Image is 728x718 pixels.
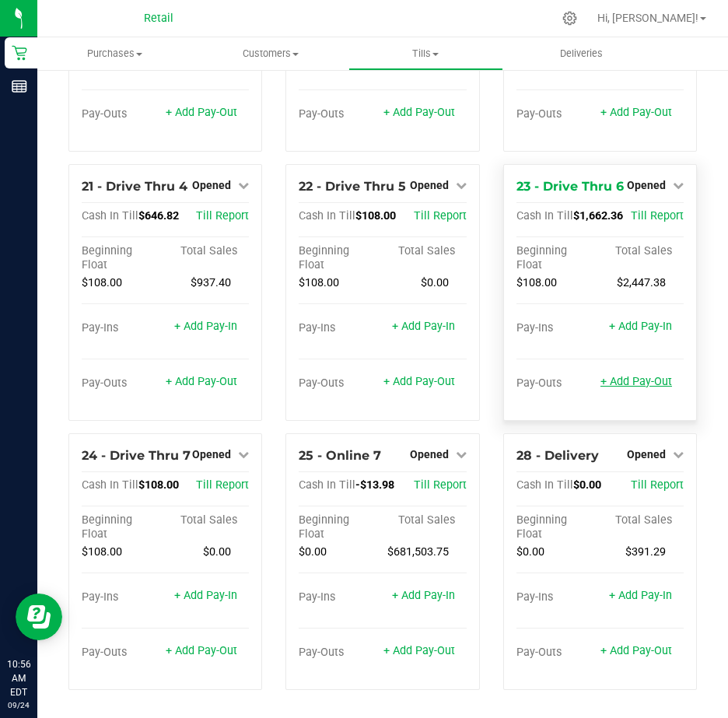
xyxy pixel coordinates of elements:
[166,644,237,657] a: + Add Pay-Out
[191,276,231,289] span: $937.40
[516,276,557,289] span: $108.00
[516,244,600,272] div: Beginning Float
[166,375,237,388] a: + Add Pay-Out
[82,646,166,660] div: Pay-Outs
[349,47,503,61] span: Tills
[144,12,173,25] span: Retail
[573,478,601,492] span: $0.00
[37,37,193,70] a: Purchases
[631,478,684,492] a: Till Report
[539,47,624,61] span: Deliveries
[299,513,383,541] div: Beginning Float
[299,448,381,463] span: 25 - Online 7
[516,478,573,492] span: Cash In Till
[193,37,348,70] a: Customers
[166,244,250,258] div: Total Sales
[82,545,122,559] span: $108.00
[410,448,449,461] span: Opened
[196,478,249,492] a: Till Report
[600,106,672,119] a: + Add Pay-Out
[387,545,449,559] span: $681,503.75
[194,47,348,61] span: Customers
[355,478,394,492] span: -$13.98
[299,478,355,492] span: Cash In Till
[609,589,672,602] a: + Add Pay-In
[609,320,672,333] a: + Add Pay-In
[82,513,166,541] div: Beginning Float
[573,209,623,222] span: $1,662.36
[414,478,467,492] span: Till Report
[516,209,573,222] span: Cash In Till
[82,107,166,121] div: Pay-Outs
[299,545,327,559] span: $0.00
[625,545,666,559] span: $391.29
[299,276,339,289] span: $108.00
[12,45,27,61] inline-svg: Retail
[516,545,544,559] span: $0.00
[600,375,672,388] a: + Add Pay-Out
[516,377,600,391] div: Pay-Outs
[560,11,579,26] div: Manage settings
[299,377,383,391] div: Pay-Outs
[348,37,504,70] a: Tills
[16,594,62,640] iframe: Resource center
[138,478,179,492] span: $108.00
[627,448,666,461] span: Opened
[192,179,231,191] span: Opened
[600,644,672,657] a: + Add Pay-Out
[414,209,467,222] a: Till Report
[299,107,383,121] div: Pay-Outs
[82,590,166,604] div: Pay-Ins
[299,209,355,222] span: Cash In Till
[82,448,191,463] span: 24 - Drive Thru 7
[82,321,166,335] div: Pay-Ins
[174,589,237,602] a: + Add Pay-In
[174,320,237,333] a: + Add Pay-In
[299,590,383,604] div: Pay-Ins
[516,107,600,121] div: Pay-Outs
[355,209,396,222] span: $108.00
[82,478,138,492] span: Cash In Till
[383,513,467,527] div: Total Sales
[383,644,455,657] a: + Add Pay-Out
[383,106,455,119] a: + Add Pay-Out
[203,545,231,559] span: $0.00
[37,47,193,61] span: Purchases
[166,106,237,119] a: + Add Pay-Out
[166,513,250,527] div: Total Sales
[138,209,179,222] span: $646.82
[82,244,166,272] div: Beginning Float
[516,321,600,335] div: Pay-Ins
[383,244,467,258] div: Total Sales
[392,320,455,333] a: + Add Pay-In
[12,79,27,94] inline-svg: Reports
[299,321,383,335] div: Pay-Ins
[299,179,406,194] span: 22 - Drive Thru 5
[82,179,187,194] span: 21 - Drive Thru 4
[82,377,166,391] div: Pay-Outs
[383,375,455,388] a: + Add Pay-Out
[503,37,659,70] a: Deliveries
[516,513,600,541] div: Beginning Float
[600,244,684,258] div: Total Sales
[597,12,698,24] span: Hi, [PERSON_NAME]!
[516,179,624,194] span: 23 - Drive Thru 6
[631,209,684,222] a: Till Report
[410,179,449,191] span: Opened
[7,657,30,699] p: 10:56 AM EDT
[7,699,30,711] p: 09/24
[617,276,666,289] span: $2,447.38
[421,276,449,289] span: $0.00
[82,209,138,222] span: Cash In Till
[299,244,383,272] div: Beginning Float
[516,646,600,660] div: Pay-Outs
[192,448,231,461] span: Opened
[299,646,383,660] div: Pay-Outs
[600,513,684,527] div: Total Sales
[196,209,249,222] a: Till Report
[82,276,122,289] span: $108.00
